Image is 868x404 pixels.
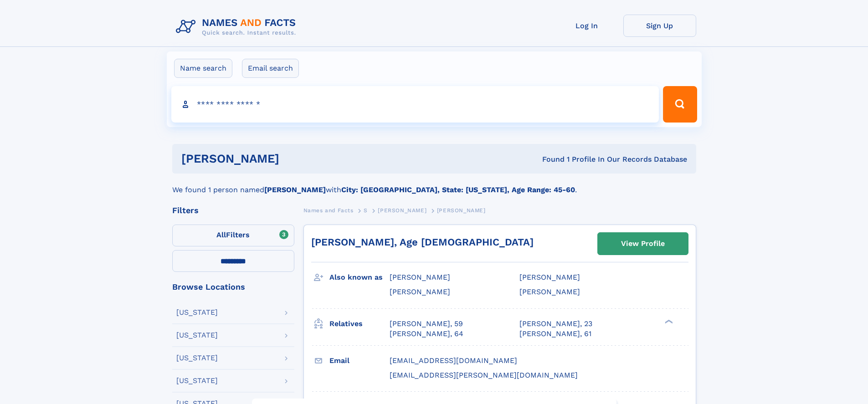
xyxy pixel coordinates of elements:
label: Filters [172,225,294,246]
a: Sign Up [623,15,696,37]
a: [PERSON_NAME], 59 [390,319,463,329]
span: [PERSON_NAME] [390,273,450,281]
label: Name search [174,59,232,78]
span: All [216,230,226,239]
a: View Profile [598,233,688,255]
div: View Profile [621,233,665,254]
a: S [364,205,368,216]
span: [PERSON_NAME] [437,207,486,214]
div: [US_STATE] [176,377,218,384]
img: Logo Names and Facts [172,15,303,39]
h1: [PERSON_NAME] [181,153,411,164]
a: [PERSON_NAME] [378,205,426,216]
span: [PERSON_NAME] [519,273,580,281]
b: City: [GEOGRAPHIC_DATA], State: [US_STATE], Age Range: 45-60 [341,185,575,194]
label: Email search [242,59,299,78]
h3: Email [329,353,390,368]
div: ❯ [663,318,673,324]
button: Search Button [663,86,697,123]
input: search input [171,86,659,123]
span: [EMAIL_ADDRESS][PERSON_NAME][DOMAIN_NAME] [390,371,578,379]
span: [EMAIL_ADDRESS][DOMAIN_NAME] [390,356,517,365]
a: Log In [550,15,623,37]
div: [US_STATE] [176,354,218,362]
a: [PERSON_NAME], 61 [519,329,591,339]
span: [PERSON_NAME] [390,287,450,296]
div: Browse Locations [172,283,294,291]
h3: Relatives [329,316,390,332]
a: [PERSON_NAME], Age [DEMOGRAPHIC_DATA] [311,236,534,248]
span: [PERSON_NAME] [378,207,426,214]
h3: Also known as [329,270,390,285]
div: Filters [172,206,294,215]
span: S [364,207,368,214]
div: Found 1 Profile In Our Records Database [411,154,687,164]
div: [US_STATE] [176,309,218,316]
a: Names and Facts [303,205,354,216]
a: [PERSON_NAME], 64 [390,329,463,339]
a: [PERSON_NAME], 23 [519,319,592,329]
div: We found 1 person named with . [172,174,696,195]
b: [PERSON_NAME] [264,185,326,194]
span: [PERSON_NAME] [519,287,580,296]
div: [US_STATE] [176,332,218,339]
